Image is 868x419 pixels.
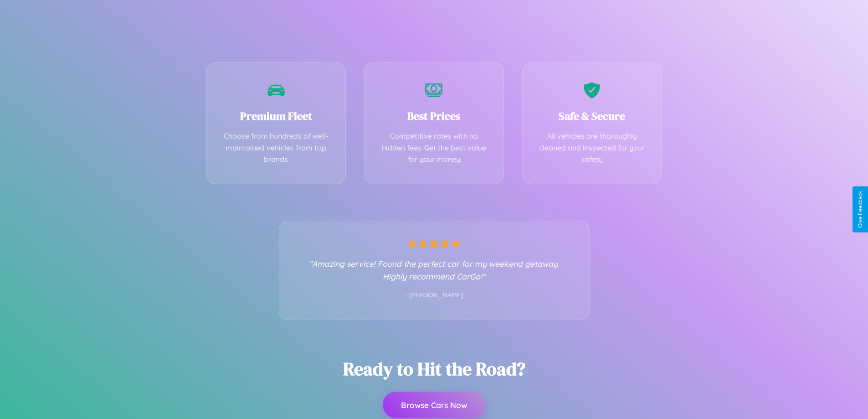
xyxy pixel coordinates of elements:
p: - [PERSON_NAME] [298,290,571,301]
h3: Premium Fleet [221,109,332,124]
p: All vehicles are thoroughly cleaned and inspected for your safety [536,130,648,166]
button: Browse Cars Now [383,392,485,418]
h3: Safe & Secure [536,109,648,124]
p: Choose from hundreds of well-maintained vehicles from top brands [221,130,332,166]
p: Competitive rates with no hidden fees. Get the best value for your money [378,130,490,166]
p: "Amazing service! Found the perfect car for my weekend getaway. Highly recommend CarGo!" [298,257,571,283]
h3: Best Prices [378,109,490,124]
h2: Ready to Hit the Road? [343,357,525,381]
div: Give Feedback [857,191,863,228]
